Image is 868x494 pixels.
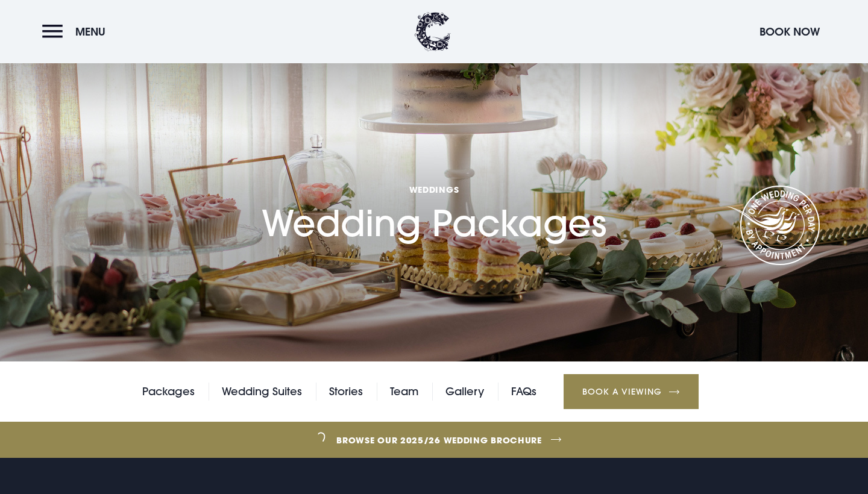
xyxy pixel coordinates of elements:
button: Book Now [753,19,826,45]
a: Wedding Suites [222,383,302,401]
a: Packages [142,383,195,401]
a: Team [390,383,418,401]
a: Book a Viewing [564,374,699,409]
img: Clandeboye Lodge [415,12,451,51]
span: Menu [75,25,105,39]
h1: Wedding Packages [262,123,606,245]
button: Menu [42,19,112,45]
a: Gallery [445,383,484,401]
a: Stories [329,383,363,401]
span: Weddings [262,184,606,195]
a: FAQs [511,383,536,401]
